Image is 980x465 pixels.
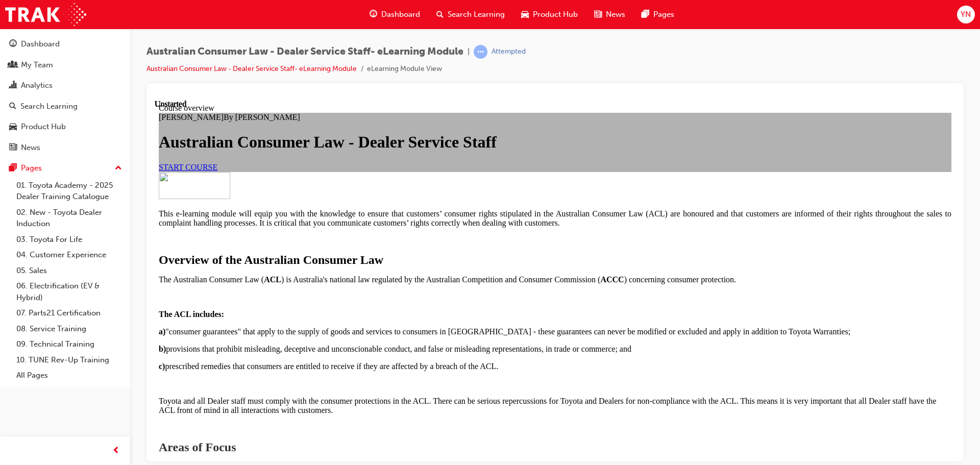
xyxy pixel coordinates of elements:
div: Search Learning [20,101,78,112]
button: DashboardMy TeamAnalyticsSearch LearningProduct HubNews [4,33,126,159]
a: My Team [4,56,126,75]
span: news-icon [594,8,602,21]
div: My Team [21,59,53,71]
div: Dashboard [21,38,60,50]
a: Dashboard [4,35,126,54]
span: search-icon [436,8,444,21]
a: car-iconProduct Hub [513,4,586,25]
span: car-icon [9,123,17,132]
button: YN [957,6,975,23]
h1: Australian Consumer Law - Dealer Service Staff [4,33,797,52]
span: Course overview [4,4,60,13]
span: prev-icon [112,445,120,457]
strong: b) [4,245,11,254]
span: Australian Consumer Law - Dealer Service Staff- eLearning Module [146,46,463,58]
span: Pages [653,9,674,20]
span: This e-learning module will equip you with the knowledge to ensure that customers’ consumer right... [4,110,797,128]
span: News [606,9,625,20]
span: Areas of Focus [4,341,82,354]
span: [PERSON_NAME] [4,13,69,22]
a: 01. Toyota Academy - 2025 Dealer Training Catalogue [12,178,126,205]
button: Pages [4,159,126,178]
a: news-iconNews [586,4,633,25]
span: car-icon [521,8,529,21]
span: learningRecordVerb_ATTEMPT-icon [474,45,487,59]
a: Analytics [4,76,126,95]
a: 10. TUNE Rev-Up Training [12,352,126,368]
span: prescribed remedies that consumers are entitled to receive if they are affected by a breach of th... [4,262,344,271]
span: people-icon [9,61,17,70]
span: YN [961,9,971,20]
a: pages-iconPages [633,4,682,25]
span: Search Learning [448,9,505,20]
div: Product Hub [21,121,66,133]
a: 09. Technical Training [12,336,126,352]
a: Australian Consumer Law - Dealer Service Staff- eLearning Module [146,64,357,73]
div: Attempted [492,47,526,57]
span: Dashboard [381,9,420,20]
span: By [PERSON_NAME] [69,13,145,22]
span: news-icon [9,143,17,153]
span: The Australian Consumer Law ( ) is Australia's national law regulated by the Australian Competiti... [4,176,581,184]
strong: The ACL includes: [4,210,69,219]
strong: ACCC [446,176,469,184]
span: pages-icon [9,164,17,173]
span: Toyota and all Dealer staff must comply with the consumer protections in the ACL. There can be se... [4,297,781,315]
span: pages-icon [642,8,649,21]
span: guage-icon [9,40,17,49]
span: Overview of the Australian Consumer Law [4,154,229,167]
span: provisions that prohibit misleading, deceptive and unconscionable conduct, and false or misleadin... [4,245,477,254]
span: "consumer guarantees" that apply to the supply of goods and services to consumers in [GEOGRAPHIC_... [4,228,696,236]
span: Product Hub [533,9,578,20]
a: 06. Electrification (EV & Hybrid) [12,278,126,305]
a: Search Learning [4,97,126,116]
a: 04. Customer Experience [12,247,126,263]
strong: ACL [109,176,127,184]
strong: a) [4,228,11,236]
span: search-icon [9,102,16,111]
a: 03. Toyota For Life [12,232,126,248]
a: guage-iconDashboard [361,4,428,25]
strong: c) [4,262,10,271]
img: Trak [5,3,86,26]
a: 07. Parts21 Certification [12,305,126,321]
a: Product Hub [4,117,126,136]
a: START COURSE [4,63,63,72]
div: News [21,142,40,154]
div: Analytics [21,80,53,91]
span: chart-icon [9,81,17,90]
a: All Pages [12,368,126,383]
a: 05. Sales [12,263,126,279]
span: guage-icon [370,8,377,21]
li: eLearning Module View [367,63,442,75]
a: 08. Service Training [12,321,126,337]
div: Pages [21,162,42,174]
a: News [4,138,126,157]
a: 02. New - Toyota Dealer Induction [12,205,126,232]
span: | [468,46,470,58]
span: up-icon [115,162,122,175]
a: search-iconSearch Learning [428,4,513,25]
